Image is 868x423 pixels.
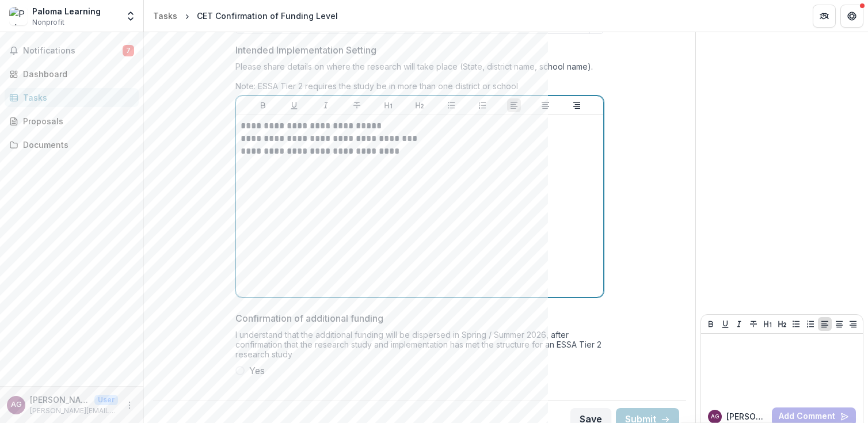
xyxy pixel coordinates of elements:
button: Heading 1 [761,317,775,331]
a: Documents [5,135,139,154]
img: Paloma Learning [9,7,28,25]
button: Underline [718,317,732,331]
nav: breadcrumb [149,7,342,24]
div: Tasks [153,10,177,22]
button: Italicize [319,98,333,112]
button: Align Center [538,98,552,112]
button: Align Center [832,317,846,331]
span: Notifications [23,46,123,56]
button: Bold [704,317,718,331]
a: Proposals [5,112,139,131]
button: More [123,398,136,412]
div: Please share details on where the research will take place (State, district name, school name). N... [235,62,604,96]
span: 7 [123,45,134,56]
div: Alejandro GibesdeGac [11,401,22,409]
div: Alejandro GibesdeGac [711,414,719,420]
button: Align Right [570,98,584,112]
button: Open entity switcher [123,5,139,28]
p: Intended Implementation Setting [235,43,376,57]
a: Dashboard [5,64,139,83]
button: Ordered List [804,317,817,331]
button: Heading 2 [413,98,427,112]
div: Proposals [23,115,130,127]
button: Get Help [840,5,863,28]
button: Bullet List [789,317,803,331]
button: Align Left [507,98,521,112]
button: Partners [813,5,836,28]
div: CET Confirmation of Funding Level [197,10,338,22]
div: Documents [23,139,130,151]
button: Align Right [846,317,860,331]
p: Confirmation of additional funding [235,311,383,325]
button: Ordered List [475,98,489,112]
button: Underline [287,98,301,112]
div: Tasks [23,92,130,104]
p: [PERSON_NAME] [726,410,767,422]
button: Italicize [732,317,746,331]
p: [PERSON_NAME][EMAIL_ADDRESS][DOMAIN_NAME] [30,406,118,416]
div: Paloma Learning [32,5,101,17]
a: Tasks [149,7,182,24]
button: Heading 1 [382,98,395,112]
p: User [94,395,118,405]
button: Strike [747,317,760,331]
button: Align Left [818,317,832,331]
button: Heading 2 [775,317,789,331]
span: Nonprofit [32,17,64,28]
button: Bold [256,98,270,112]
p: [PERSON_NAME] [30,394,90,406]
div: Dashboard [23,68,130,80]
button: Bullet List [444,98,458,112]
button: Strike [350,98,364,112]
span: Yes [249,364,265,378]
button: Notifications7 [5,41,139,60]
a: Tasks [5,88,139,107]
div: I understand that the additional funding will be dispersed in Spring / Summer 2026, after confirm... [235,330,604,364]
